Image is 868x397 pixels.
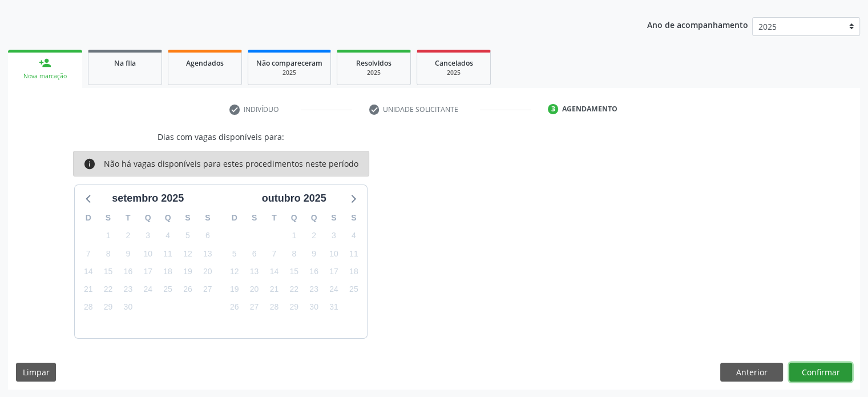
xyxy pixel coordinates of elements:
div: 2025 [345,69,402,77]
span: segunda-feira, 6 de outubro de 2025 [247,246,263,262]
span: segunda-feira, 15 de setembro de 2025 [100,263,116,279]
span: Cancelados [435,58,473,68]
span: segunda-feira, 20 de outubro de 2025 [247,282,263,298]
span: terça-feira, 7 de outubro de 2025 [266,246,282,262]
span: sexta-feira, 5 de setembro de 2025 [180,228,196,244]
div: T [264,209,284,227]
span: sexta-feira, 10 de outubro de 2025 [326,246,342,262]
span: terça-feira, 28 de outubro de 2025 [266,299,282,315]
span: quarta-feira, 24 de setembro de 2025 [140,282,156,298]
span: quarta-feira, 29 de outubro de 2025 [286,299,302,315]
span: quarta-feira, 1 de outubro de 2025 [286,228,302,244]
span: Na fila [114,58,136,68]
span: terça-feira, 14 de outubro de 2025 [266,263,282,279]
span: terça-feira, 2 de setembro de 2025 [120,228,136,244]
span: quinta-feira, 23 de outubro de 2025 [306,282,322,298]
div: Dias com vagas disponíveis para: [158,131,284,143]
span: domingo, 19 de outubro de 2025 [227,282,243,298]
div: setembro 2025 [107,191,188,206]
span: quinta-feira, 11 de setembro de 2025 [160,246,176,262]
button: Anterior [720,363,783,382]
button: Confirmar [789,363,852,382]
span: quarta-feira, 8 de outubro de 2025 [286,246,302,262]
div: S [98,209,118,227]
span: terça-feira, 16 de setembro de 2025 [120,263,136,279]
span: domingo, 26 de outubro de 2025 [227,299,243,315]
span: sexta-feira, 3 de outubro de 2025 [326,228,342,244]
div: Agendamento [562,104,617,114]
div: Q [284,209,304,227]
span: terça-feira, 9 de setembro de 2025 [120,246,136,262]
div: S [324,209,344,227]
span: terça-feira, 30 de setembro de 2025 [120,299,136,315]
span: domingo, 5 de outubro de 2025 [227,246,243,262]
span: domingo, 7 de setembro de 2025 [80,246,96,262]
span: sexta-feira, 12 de setembro de 2025 [180,246,196,262]
span: segunda-feira, 27 de outubro de 2025 [247,299,263,315]
div: 2025 [425,69,482,77]
span: quarta-feira, 17 de setembro de 2025 [140,263,156,279]
span: quarta-feira, 10 de setembro de 2025 [140,246,156,262]
span: sábado, 6 de setembro de 2025 [200,228,216,244]
span: quarta-feira, 22 de outubro de 2025 [286,282,302,298]
span: domingo, 14 de setembro de 2025 [80,263,96,279]
i: info [83,158,96,170]
div: D [78,209,98,227]
span: sábado, 18 de outubro de 2025 [346,263,362,279]
span: quinta-feira, 25 de setembro de 2025 [160,282,176,298]
span: sábado, 27 de setembro de 2025 [200,282,216,298]
span: segunda-feira, 29 de setembro de 2025 [100,299,116,315]
span: quinta-feira, 4 de setembro de 2025 [160,228,176,244]
div: 3 [548,104,558,114]
span: quinta-feira, 9 de outubro de 2025 [306,246,322,262]
div: person_add [39,57,51,69]
span: quarta-feira, 3 de setembro de 2025 [140,228,156,244]
div: Q [138,209,158,227]
div: D [224,209,244,227]
span: domingo, 28 de setembro de 2025 [80,299,96,315]
div: Não há vagas disponíveis para estes procedimentos neste período [104,158,358,170]
span: sexta-feira, 24 de outubro de 2025 [326,282,342,298]
div: S [344,209,364,227]
span: sexta-feira, 31 de outubro de 2025 [326,299,342,315]
span: sábado, 20 de setembro de 2025 [200,263,216,279]
span: quinta-feira, 18 de setembro de 2025 [160,263,176,279]
span: terça-feira, 21 de outubro de 2025 [266,282,282,298]
span: domingo, 21 de setembro de 2025 [80,282,96,298]
span: sábado, 11 de outubro de 2025 [346,246,362,262]
p: Ano de acompanhamento [647,17,748,31]
span: sábado, 25 de outubro de 2025 [346,282,362,298]
div: Q [158,209,178,227]
span: quinta-feira, 30 de outubro de 2025 [306,299,322,315]
span: sábado, 4 de outubro de 2025 [346,228,362,244]
span: segunda-feira, 8 de setembro de 2025 [100,246,116,262]
div: 2025 [256,69,322,77]
span: Agendados [186,58,224,68]
span: domingo, 12 de outubro de 2025 [227,263,243,279]
span: segunda-feira, 13 de outubro de 2025 [247,263,263,279]
div: T [118,209,138,227]
span: Resolvidos [356,58,391,68]
span: segunda-feira, 22 de setembro de 2025 [100,282,116,298]
span: segunda-feira, 1 de setembro de 2025 [100,228,116,244]
div: S [197,209,217,227]
div: Nova marcação [16,72,74,81]
button: Limpar [16,363,56,382]
span: Não compareceram [256,58,322,68]
span: quinta-feira, 16 de outubro de 2025 [306,263,322,279]
span: sexta-feira, 17 de outubro de 2025 [326,263,342,279]
div: outubro 2025 [257,191,331,206]
div: Q [304,209,324,227]
span: quinta-feira, 2 de outubro de 2025 [306,228,322,244]
span: sábado, 13 de setembro de 2025 [200,246,216,262]
span: quarta-feira, 15 de outubro de 2025 [286,263,302,279]
span: sexta-feira, 26 de setembro de 2025 [180,282,196,298]
div: S [244,209,264,227]
div: S [178,209,198,227]
span: sexta-feira, 19 de setembro de 2025 [180,263,196,279]
span: terça-feira, 23 de setembro de 2025 [120,282,136,298]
